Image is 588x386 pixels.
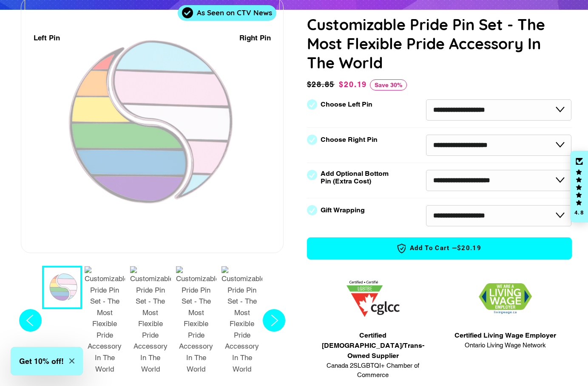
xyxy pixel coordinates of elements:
button: 3 / 7 [128,266,173,378]
img: Customizable Pride Pin Set - The Most Flexible Pride Accessory In The World [85,266,125,375]
img: 1705457225.png [347,281,400,317]
img: 1706832627.png [479,283,532,314]
div: Click to open Judge.me floating reviews tab [570,151,588,223]
button: 1 / 7 [42,266,82,309]
button: Next slide [260,266,288,378]
span: Canada 2SLGBTQI+ Chamber of Commerce [311,361,435,380]
div: 4.8 [574,210,584,215]
img: Customizable Pride Pin Set - The Most Flexible Pride Accessory In The World [130,266,171,375]
span: Ontario Living Wage Network [454,341,556,350]
span: Certified [DEMOGRAPHIC_DATA]/Trans-Owned Supplier [311,330,435,361]
button: 2 / 7 [82,266,128,378]
button: 4 / 7 [173,266,219,378]
button: Previous slide [17,266,44,378]
button: 5 / 7 [219,266,265,378]
span: Certified Living Wage Employer [454,330,556,341]
div: Right Pin [239,32,271,44]
img: Customizable Pride Pin Set - The Most Flexible Pride Accessory In The World [222,266,262,375]
img: Customizable Pride Pin Set - The Most Flexible Pride Accessory In The World [176,266,217,375]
